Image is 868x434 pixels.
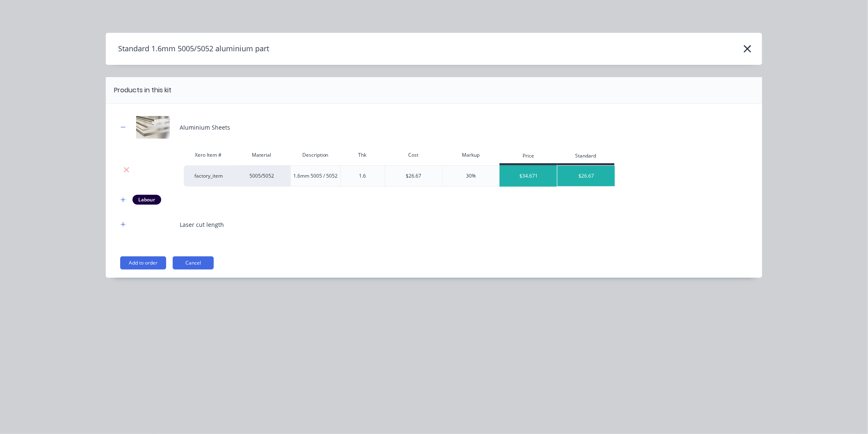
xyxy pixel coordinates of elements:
[233,165,290,187] div: 5005/5052
[184,165,233,187] div: factory_item
[180,123,230,132] div: Aluminium Sheets
[290,165,340,187] div: 1.6mm 5005 / 5052
[500,166,557,186] div: $34.671
[385,147,442,163] div: Cost
[184,147,233,163] div: Xero Item #
[106,41,269,57] h4: Standard 1.6mm 5005/5052 aluminium part
[340,147,385,163] div: Thk
[406,172,422,180] div: $26.67
[557,166,615,186] div: $26.67
[466,172,476,180] div: 30%
[120,256,166,270] button: Add to order
[180,220,224,229] div: Laser cut length
[290,147,340,163] div: Description
[442,147,500,163] div: Markup
[132,195,161,205] div: Labour
[132,116,174,139] img: Aluminium Sheets
[173,256,214,270] button: Cancel
[114,85,171,95] div: Products in this kit
[557,149,614,165] div: Standard
[500,149,557,165] div: Price
[340,165,385,187] div: 1.6
[233,147,290,163] div: Material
